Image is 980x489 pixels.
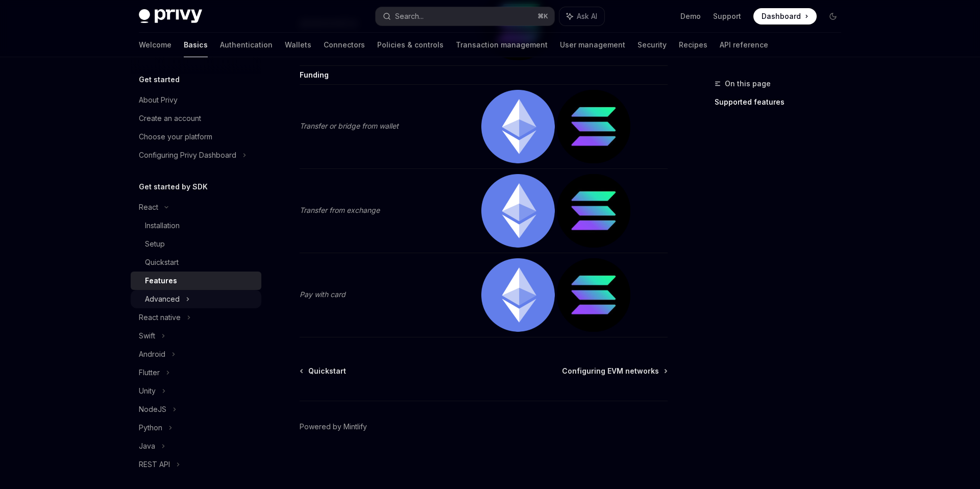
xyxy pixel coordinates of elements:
[557,174,630,248] img: solana.png
[139,112,201,125] div: Create an account
[300,422,367,432] a: Powered by Mintlify
[720,33,768,57] a: API reference
[131,253,261,272] a: Quickstart
[324,33,365,57] a: Connectors
[300,290,346,299] em: Pay with card
[753,8,817,25] a: Dashboard
[285,33,311,57] a: Wallets
[577,11,597,21] span: Ask AI
[139,131,212,143] div: Choose your platform
[680,11,701,21] a: Demo
[300,70,329,79] strong: Funding
[562,366,659,376] span: Configuring EVM networks
[300,121,399,130] em: Transfer or bridge from wallet
[139,440,155,452] div: Java
[557,258,630,332] img: solana.png
[184,33,208,57] a: Basics
[145,256,179,268] div: Quickstart
[145,275,177,287] div: Features
[139,181,208,193] h5: Get started by SDK
[377,33,444,57] a: Policies & controls
[145,293,180,305] div: Advanced
[715,94,849,110] a: Supported features
[139,94,178,106] div: About Privy
[725,78,771,90] span: On this page
[139,348,165,360] div: Android
[131,235,261,253] a: Setup
[220,33,273,57] a: Authentication
[562,366,667,376] a: Configuring EVM networks
[139,149,236,161] div: Configuring Privy Dashboard
[131,272,261,290] a: Features
[638,33,667,57] a: Security
[139,403,166,415] div: NodeJS
[145,238,165,250] div: Setup
[139,74,180,86] h5: Get started
[395,10,424,22] div: Search...
[139,458,170,471] div: REST API
[762,11,801,21] span: Dashboard
[679,33,707,57] a: Recipes
[713,11,741,21] a: Support
[139,330,155,342] div: Swift
[557,90,630,163] img: solana.png
[560,33,625,57] a: User management
[481,90,555,163] img: ethereum.png
[139,33,171,57] a: Welcome
[131,109,261,128] a: Create an account
[537,12,548,20] span: ⌘ K
[481,258,555,332] img: ethereum.png
[139,9,202,23] img: dark logo
[376,7,554,26] button: Search...⌘K
[559,7,604,26] button: Ask AI
[300,206,380,214] em: Transfer from exchange
[825,8,841,25] button: Toggle dark mode
[301,366,346,376] a: Quickstart
[139,366,160,379] div: Flutter
[131,216,261,235] a: Installation
[139,385,156,397] div: Unity
[131,91,261,109] a: About Privy
[481,174,555,248] img: ethereum.png
[131,128,261,146] a: Choose your platform
[308,366,346,376] span: Quickstart
[145,219,180,232] div: Installation
[139,201,158,213] div: React
[139,422,162,434] div: Python
[139,311,181,324] div: React native
[456,33,548,57] a: Transaction management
